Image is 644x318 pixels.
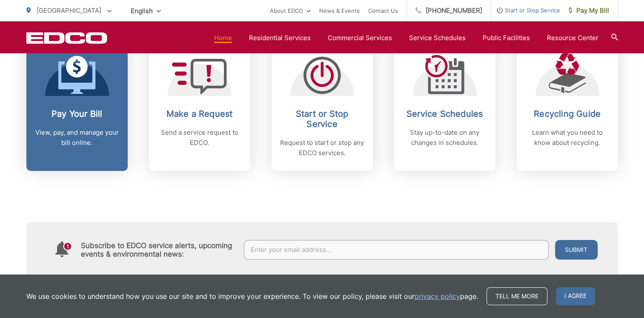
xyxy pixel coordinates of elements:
a: About EDCO [270,6,311,16]
a: Residential Services [249,33,311,43]
p: View, pay, and manage your bill online. [35,127,119,148]
a: News & Events [319,6,360,16]
span: English [124,3,167,18]
a: Make a Request Send a service request to EDCO. [149,40,250,171]
button: Submit [555,240,598,260]
h2: Start or Stop Service [280,109,364,129]
a: Tell me more [487,287,547,305]
p: We use cookies to understand how you use our site and to improve your experience. To view our pol... [26,291,478,301]
a: Pay Your Bill View, pay, and manage your bill online. [26,40,128,171]
a: Contact Us [368,6,398,16]
p: Stay up-to-date on any changes in schedules. [403,127,487,148]
input: Enter your email address... [244,240,549,260]
p: Request to start or stop any EDCO services. [280,138,364,158]
a: Public Facilities [483,33,530,43]
a: Service Schedules [409,33,466,43]
a: Commercial Services [328,33,392,43]
h2: Service Schedules [403,109,487,119]
a: Home [214,33,232,43]
a: privacy policy [415,291,460,301]
p: Send a service request to EDCO. [157,127,242,148]
p: Learn what you need to know about recycling. [525,127,610,148]
a: Service Schedules Stay up-to-date on any changes in schedules. [394,40,495,171]
h4: Subscribe to EDCO service alerts, upcoming events & environmental news: [81,241,236,258]
h2: Recycling Guide [525,109,610,119]
h2: Make a Request [157,109,242,119]
h2: Pay Your Bill [35,109,119,119]
span: I agree [556,287,595,305]
a: Resource Center [547,33,598,43]
span: [GEOGRAPHIC_DATA] [37,6,101,14]
span: Pay My Bill [569,6,609,16]
a: EDCD logo. Return to the homepage. [26,32,107,44]
a: Recycling Guide Learn what you need to know about recycling. [517,40,618,171]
